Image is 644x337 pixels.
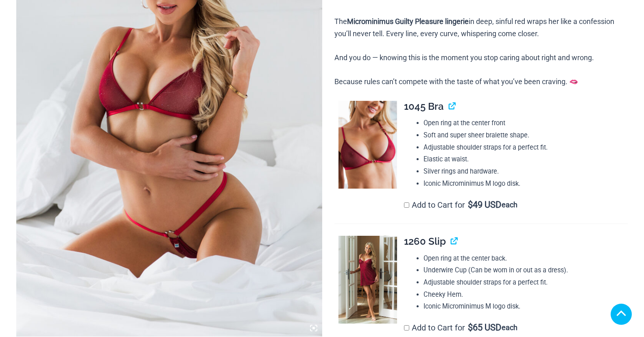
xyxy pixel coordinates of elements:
li: Elastic at waist. [424,153,628,165]
img: Guilty Pleasures Red 1260 Slip [338,236,397,324]
li: Cheeky Hem. [424,289,628,301]
li: Open ring at the center front [424,117,628,129]
li: Iconic Microminimus M logo disk. [424,300,628,313]
span: 1260 Slip [404,235,446,247]
img: Guilty Pleasures Red 1045 Bra [338,101,397,189]
li: Adjustable shoulder straps for a perfect fit. [424,276,628,289]
li: Adjustable shoulder straps for a perfect fit. [424,141,628,154]
span: $ [468,200,473,210]
label: Add to Cart for [404,323,518,333]
span: each [502,324,517,332]
li: Soft and super sheer bralette shape. [424,129,628,141]
input: Add to Cart for$49 USD each [404,202,409,208]
li: Open ring at the center back. [424,252,628,265]
span: 1045 Bra [404,100,444,112]
b: Microminimus Guilty Pleasure lingerie [347,17,469,26]
li: Underwire Cup (Can be worn in or out as a dress). [424,264,628,276]
label: Add to Cart for [404,200,518,210]
span: 49 USD [468,201,501,209]
span: $ [468,322,473,333]
span: 65 USD [468,324,501,332]
li: Silver rings and hardware. [424,165,628,178]
span: each [502,201,517,209]
li: Iconic Microminimus M logo disk. [424,178,628,190]
input: Add to Cart for$65 USD each [404,325,409,330]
